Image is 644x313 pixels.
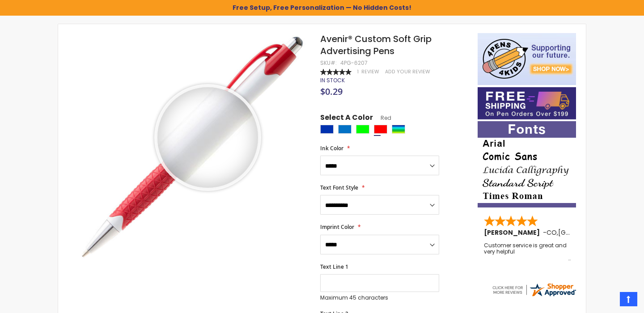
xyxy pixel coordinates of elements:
[558,228,624,237] span: [GEOGRAPHIC_DATA]
[570,289,644,313] iframe: Google Customer Reviews
[484,228,543,237] span: [PERSON_NAME]
[478,121,576,207] img: font-personalization-examples
[356,125,369,134] div: Lime Green
[320,184,358,191] span: Text Font Style
[320,294,439,301] p: Maximum 45 characters
[320,263,348,271] span: Text Line 1
[357,68,381,75] a: 1 Review
[338,125,352,134] div: Blue Light
[543,228,624,237] span: - ,
[491,282,577,298] img: 4pens.com widget logo
[392,125,405,134] div: Assorted
[320,77,345,84] div: Availability
[357,68,359,75] span: 1
[320,76,345,84] span: In stock
[484,242,571,262] div: Customer service is great and very helpful
[320,144,343,152] span: Ink Color
[320,85,343,97] span: $0.29
[385,68,430,75] a: Add Your Review
[320,69,352,75] div: 100%
[374,125,387,134] div: Red
[320,59,337,67] strong: SKU
[320,113,373,125] span: Select A Color
[491,292,577,300] a: 4pens.com certificate URL
[478,33,576,85] img: 4pens 4 kids
[478,87,576,119] img: Free shipping on orders over $199
[76,32,308,264] img: avenir-custom-soft-grip-advertising-pens-red_1.jpg
[547,228,557,237] span: CO
[373,114,391,122] span: Red
[320,33,432,57] span: Avenir® Custom Soft Grip Advertising Pens
[320,125,334,134] div: Blue
[320,223,354,231] span: Imprint Color
[340,59,368,67] div: 4PG-6207
[361,68,379,75] span: Review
